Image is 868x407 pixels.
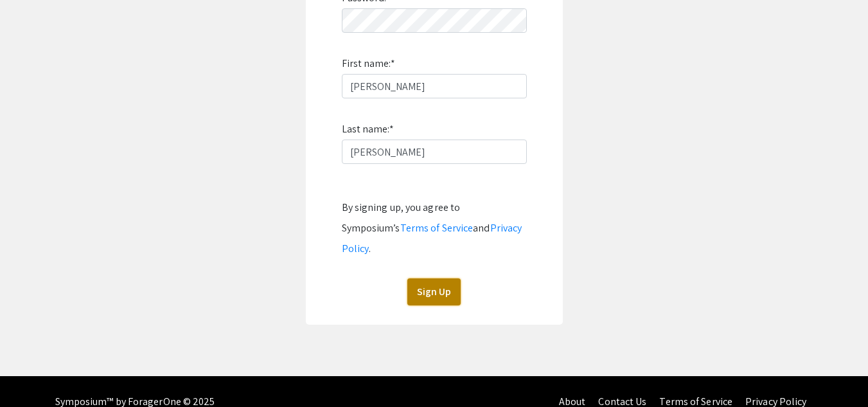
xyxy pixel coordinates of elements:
[10,349,55,397] iframe: Chat
[342,53,395,74] label: First name:
[342,119,394,140] label: Last name:
[342,197,527,259] div: By signing up, you agree to Symposium’s and .
[400,221,474,235] a: Terms of Service
[407,278,461,305] button: Sign Up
